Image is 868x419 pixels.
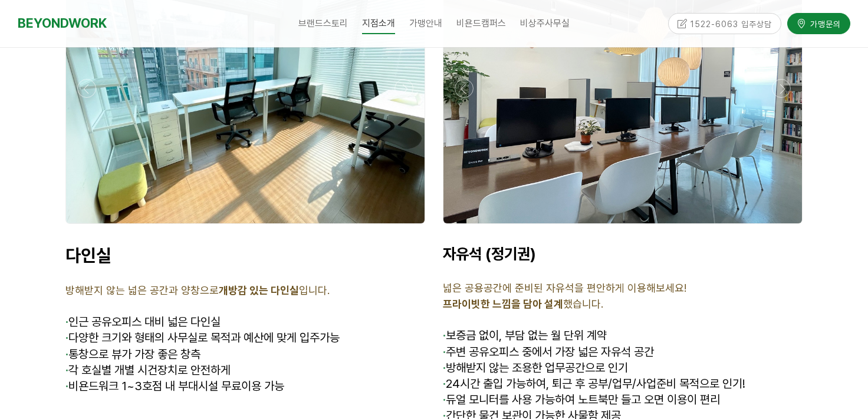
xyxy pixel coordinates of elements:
[443,282,686,294] span: 넓은 공용공간에 준비된 자유석을 편안하게 이용해보세요!
[291,9,355,38] a: 브랜드스토리
[68,315,221,329] span: 인근 공유오피스 대비 넓은 다인실
[65,363,68,377] strong: ·
[456,18,506,29] span: 비욘드캠퍼스
[443,392,446,407] strong: ·
[362,14,395,34] span: 지점소개
[443,298,563,310] strong: 프라이빗한 느낌을 담아 설계
[65,331,340,345] span: 다양한 크기와 형태의 사무실로 목적과 예산에 맞게 입주가능
[443,345,654,359] span: 주변 공유오피스 중에서 가장 넓은 자유석 공간
[402,9,449,38] a: 가맹안내
[355,9,402,38] a: 지점소개
[65,347,200,361] span: 통창으로 뷰가 가장 좋은 창측
[65,315,68,329] span: ·
[443,377,446,391] strong: ·
[18,12,107,34] a: BEYONDWORK
[443,392,720,407] span: 듀얼 모니터를 사용 가능하여 노트북만 들고 오면 이용이 편리
[520,18,570,29] span: 비상주사무실
[298,18,348,29] span: 브랜드스토리
[443,345,446,359] strong: ·
[807,18,841,29] span: 가맹문의
[443,361,628,375] span: 방해받지 않는 조용한 업무공간으로 인기
[513,9,577,38] a: 비상주사무실
[65,379,284,393] span: 비욘드워크 1~3호점 내 부대시설 무료이용 가능
[65,245,111,266] span: 다인실
[443,298,603,310] span: 했습니다.
[446,328,607,342] span: 보증금 없이, 부담 없는 월 단위 계약
[65,363,231,377] span: 각 호실별 개별 시건장치로 안전하게
[443,328,446,342] span: ·
[65,331,68,345] strong: ·
[443,377,745,391] span: 24시간 출입 가능하여, 퇴근 후 공부/업무/사업준비 목적으로 인기!
[409,18,442,29] span: 가맹안내
[219,284,299,296] strong: 개방감 있는 다인실
[449,9,513,38] a: 비욘드캠퍼스
[443,245,536,263] span: 자유석 (정기권)
[65,379,68,393] strong: ·
[787,13,850,34] a: 가맹문의
[443,361,446,375] strong: ·
[65,284,330,296] span: 방해받지 않는 넓은 공간과 양창으로 입니다.
[65,347,68,361] strong: ·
